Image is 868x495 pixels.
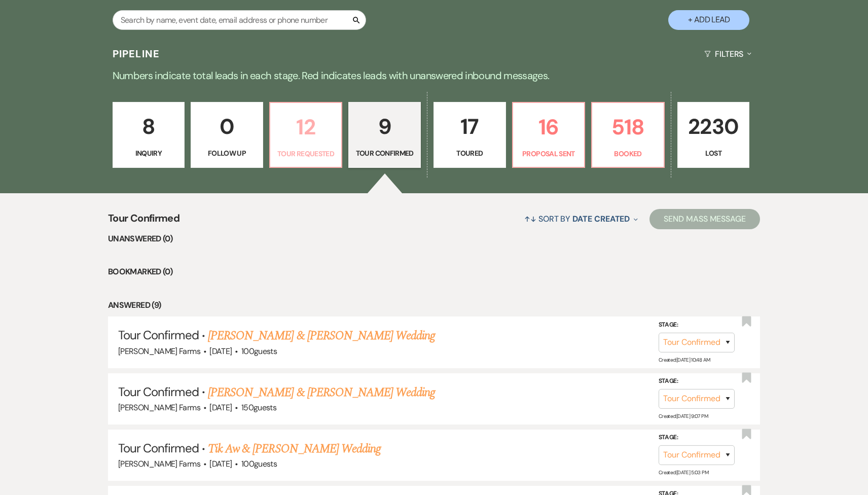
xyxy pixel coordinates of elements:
[591,102,665,168] a: 518Booked
[276,148,336,159] p: Tour Requested
[197,110,257,144] p: 0
[209,402,232,413] span: [DATE]
[119,110,178,144] p: 8
[659,320,735,331] label: Stage:
[118,402,200,413] span: [PERSON_NAME] Farms
[208,383,435,402] a: [PERSON_NAME] & [PERSON_NAME] Wedding
[440,110,499,144] p: 17
[512,102,586,168] a: 16Proposal Sent
[241,346,277,357] span: 100 guests
[677,102,750,168] a: 2230Lost
[440,148,499,159] p: Toured
[524,214,536,224] span: ↑↓
[113,47,160,61] h3: Pipeline
[197,148,257,159] p: Follow Up
[118,458,200,469] span: [PERSON_NAME] Farms
[519,110,578,144] p: 16
[209,346,232,357] span: [DATE]
[355,110,414,144] p: 9
[276,110,336,144] p: 12
[118,440,199,456] span: Tour Confirmed
[269,102,343,168] a: 12Tour Requested
[113,10,366,30] input: Search by name, event date, email address or phone number
[191,102,263,168] a: 0Follow Up
[108,210,179,232] span: Tour Confirmed
[118,346,200,357] span: [PERSON_NAME] Farms
[598,148,658,159] p: Booked
[241,458,277,469] span: 100 guests
[659,432,735,443] label: Stage:
[659,376,735,387] label: Stage:
[700,41,755,67] button: Filters
[649,209,760,229] button: Send Mass Message
[348,102,421,168] a: 9Tour Confirmed
[119,148,178,159] p: Inquiry
[659,413,708,419] span: Created: [DATE] 9:07 PM
[69,67,799,84] p: Numbers indicate total leads in each stage. Red indicates leads with unanswered inbound messages.
[668,10,749,30] button: + Add Lead
[355,148,414,159] p: Tour Confirmed
[108,232,760,245] li: Unanswered (0)
[520,205,642,232] button: Sort By Date Created
[598,110,658,144] p: 518
[108,265,760,278] li: Bookmarked (0)
[684,110,743,144] p: 2230
[118,327,199,343] span: Tour Confirmed
[208,327,435,345] a: [PERSON_NAME] & [PERSON_NAME] Wedding
[118,384,199,400] span: Tour Confirmed
[519,148,578,159] p: Proposal Sent
[209,458,232,469] span: [DATE]
[684,148,743,159] p: Lost
[659,356,710,363] span: Created: [DATE] 10:48 AM
[572,214,630,224] span: Date Created
[659,469,708,476] span: Created: [DATE] 5:03 PM
[108,299,760,312] li: Answered (9)
[433,102,506,168] a: 17Toured
[113,102,185,168] a: 8Inquiry
[241,402,276,413] span: 150 guests
[208,440,381,458] a: Tik Aw & [PERSON_NAME] Wedding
